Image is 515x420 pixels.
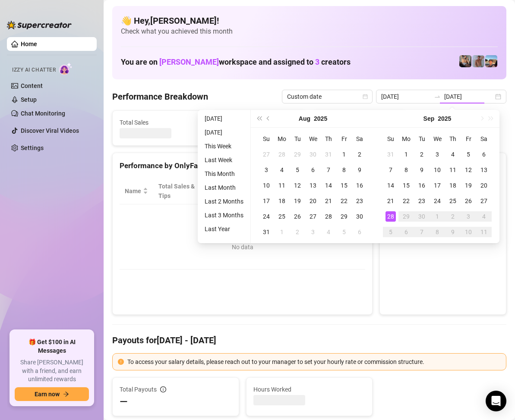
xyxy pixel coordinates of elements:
th: Chat Conversion [308,178,366,204]
span: Name [125,186,141,196]
img: logo-BBDzfeDw.svg [7,21,72,29]
div: No data [128,242,357,252]
img: George [459,55,471,67]
span: Izzy AI Chatter [12,66,56,74]
span: 🎁 Get $100 in AI Messages [15,338,89,355]
input: End date [444,92,493,101]
span: info-circle [160,386,166,392]
span: Custom date [287,90,367,103]
h4: 👋 Hey, [PERSON_NAME] ! [121,15,498,27]
button: Earn nowarrow-right [15,387,89,401]
span: Total Sales & Tips [158,182,196,201]
span: swap-right [434,93,441,100]
th: Total Sales & Tips [153,178,208,204]
img: Joey [472,55,484,67]
div: Open Intercom Messenger [486,391,506,411]
a: Home [21,41,37,47]
a: Discover Viral Videos [21,127,79,134]
th: Sales / Hour [264,178,308,204]
a: Content [21,82,43,89]
h1: You are on workspace and assigned to creators [121,57,351,67]
span: 3 [315,57,319,66]
span: Check what you achieved this month [121,27,498,36]
span: Total Payouts [120,385,157,394]
span: Messages Sent [320,118,399,127]
img: AI Chatter [59,63,73,75]
h4: Payouts for [DATE] - [DATE] [112,334,506,346]
img: Zach [485,55,497,67]
div: Est. Hours Worked [213,182,252,201]
div: Sales by OnlyFans Creator [387,160,499,172]
span: [PERSON_NAME] [159,57,219,66]
span: Sales / Hour [269,182,296,201]
span: — [120,395,128,409]
a: Setup [21,96,37,103]
span: exclamation-circle [118,359,124,365]
h4: Performance Breakdown [112,91,208,103]
a: Settings [21,144,44,151]
span: Total Sales [120,118,198,127]
input: Start date [381,92,430,101]
span: to [434,93,441,100]
th: Name [120,178,153,204]
a: Chat Monitoring [21,110,65,117]
span: Chat Conversion [313,182,354,201]
div: Performance by OnlyFans Creator [120,160,365,172]
div: To access your salary details, please reach out to your manager to set your hourly rate or commis... [127,357,501,367]
span: Earn now [35,391,60,398]
span: Active Chats [220,118,298,127]
span: Share [PERSON_NAME] with a friend, and earn unlimited rewards [15,358,89,384]
span: calendar [363,94,368,99]
span: arrow-right [63,391,69,397]
span: Hours Worked [253,385,366,394]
